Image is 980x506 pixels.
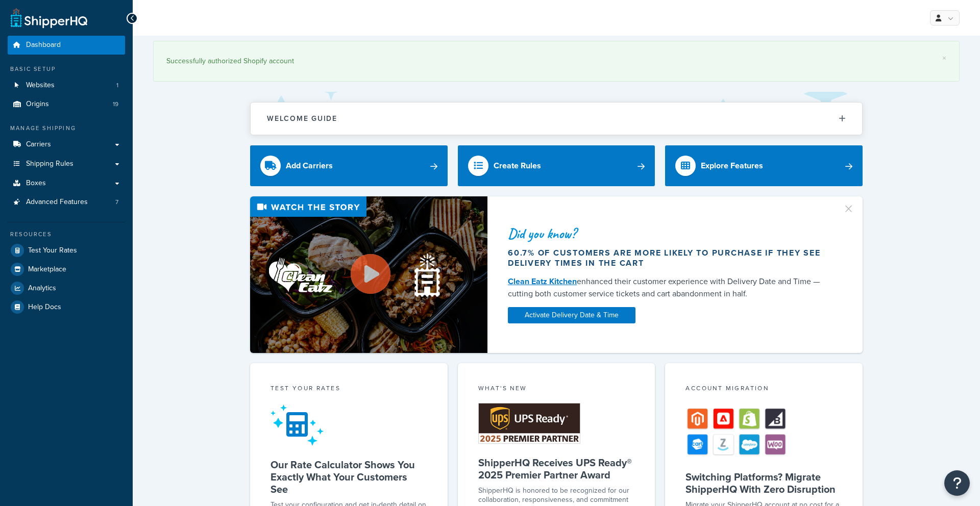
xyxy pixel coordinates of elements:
a: Boxes [8,174,125,193]
a: Dashboard [8,36,125,55]
div: Did you know? [508,226,830,241]
span: Analytics [28,284,56,293]
a: Create Rules [458,145,655,186]
a: Analytics [8,279,125,297]
div: Successfully authorized Shopify account [166,54,946,68]
a: Marketplace [8,260,125,279]
span: Advanced Features [26,198,88,207]
li: Advanced Features [8,193,125,212]
h5: ShipperHQ Receives UPS Ready® 2025 Premier Partner Award [478,457,635,481]
a: Add Carriers [250,145,448,186]
a: Carriers [8,135,125,154]
span: Carriers [26,140,51,149]
div: Add Carriers [286,159,333,173]
h5: Our Rate Calculator Shows You Exactly What Your Customers See [271,459,427,495]
img: Video thumbnail [250,196,487,353]
span: 19 [113,100,118,109]
li: Origins [8,95,125,114]
div: 60.7% of customers are more likely to purchase if they see delivery times in the cart [508,248,830,268]
a: Help Docs [8,298,125,316]
span: Shipping Rules [26,160,73,168]
span: Origins [26,100,49,109]
div: enhanced their customer experience with Delivery Date and Time — cutting both customer service ti... [508,275,830,300]
a: Explore Features [665,145,863,186]
li: Websites [8,76,125,95]
span: 7 [115,198,118,207]
a: Shipping Rules [8,155,125,173]
a: Websites1 [8,76,125,95]
a: × [942,54,946,62]
div: Account Migration [685,384,842,395]
h5: Switching Platforms? Migrate ShipperHQ With Zero Disruption [685,471,842,495]
a: Clean Eatz Kitchen [508,275,577,287]
div: Basic Setup [8,65,125,73]
div: Resources [8,230,125,239]
a: Test Your Rates [8,241,125,260]
span: Websites [26,81,55,90]
div: What's New [478,384,635,395]
span: Test Your Rates [28,246,77,255]
div: Explore Features [701,159,763,173]
a: Origins19 [8,95,125,114]
div: Create Rules [494,159,541,173]
span: Dashboard [26,41,61,49]
button: Welcome Guide [251,103,862,135]
a: Advanced Features7 [8,193,125,212]
span: Help Docs [28,303,61,312]
h2: Welcome Guide [267,115,337,122]
span: 1 [116,81,118,90]
div: Manage Shipping [8,124,125,133]
button: Open Resource Center [944,470,970,496]
span: Marketplace [28,265,66,274]
div: Test your rates [271,384,427,395]
span: Boxes [26,179,46,188]
a: Activate Delivery Date & Time [508,307,635,323]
